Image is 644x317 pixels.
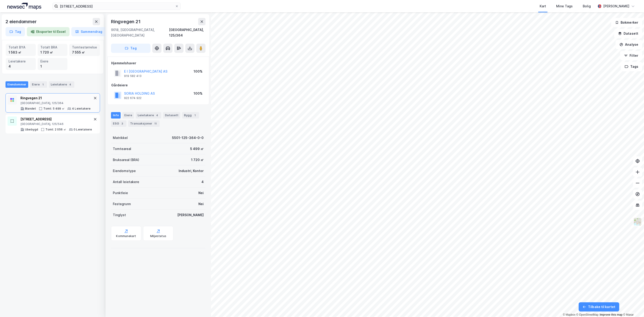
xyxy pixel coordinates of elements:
div: 0 Leietakere [74,128,92,131]
div: 4 [68,82,72,87]
div: Ubebygd [25,128,38,131]
div: 1 [41,82,45,87]
div: Industri, Kontor [179,168,204,174]
div: [STREET_ADDRESS] [20,116,92,122]
div: Eiendommer [6,81,28,88]
div: 1 583 ㎡ [8,50,33,55]
div: Punktleie [113,190,128,196]
button: Tags [621,62,642,71]
div: Kontrollprogram for chat [621,295,644,317]
div: Ringvegen 21 [20,95,91,101]
div: Bygg [182,112,199,119]
div: Bruksareal (BRA) [113,157,139,163]
div: 1 [193,113,197,118]
button: Eksporter til Excel [27,27,69,36]
div: Antall leietakere [113,179,139,185]
button: Analyse [616,40,642,49]
div: Eiere [40,59,65,64]
div: 922 674 922 [124,96,142,100]
div: Nei [198,201,204,207]
div: Blandet [25,107,36,110]
div: Tomt: 5 499 ㎡ [43,107,65,110]
div: 1 [40,64,65,69]
div: Gårdeiere [111,82,205,88]
div: Matrikkel [113,135,128,141]
button: Bokmerker [611,18,642,27]
img: logo.a4113a55bc3d86da70a041830d287a7e.svg [7,3,41,10]
div: Mine Tags [556,3,573,9]
div: Leietakere [8,59,33,64]
div: 100% [194,69,203,74]
div: Leietakere [136,112,161,119]
div: ESG [111,120,126,127]
div: Hjemmelshaver [111,60,205,66]
div: Eiendomstype [113,168,136,174]
div: Transaksjoner [128,120,160,127]
div: 2 eiendommer [6,18,38,25]
div: Info [111,112,121,119]
div: 9018, [GEOGRAPHIC_DATA], [GEOGRAPHIC_DATA] [111,27,169,38]
button: Datasett [614,29,642,38]
div: [PERSON_NAME] [603,3,629,9]
div: Ringvegen 21 [111,18,142,25]
div: Miljøstatus [150,234,166,238]
div: [PERSON_NAME] [177,212,204,218]
div: 5501-125-364-0-0 [172,135,204,141]
input: Søk på adresse, matrikkel, gårdeiere, leietakere eller personer [58,3,175,10]
div: 7 555 ㎡ [72,50,97,55]
div: Totalt BRA [40,45,65,50]
div: Totalt BYA [8,45,33,50]
img: Z [633,217,642,226]
iframe: Chat Widget [621,295,644,317]
a: Improve this map [600,313,622,316]
a: OpenStreetMap [576,313,599,316]
div: Tomtestørrelse [72,45,97,50]
div: 3 [120,121,125,126]
div: 4 [201,179,204,185]
div: Eiere [30,81,47,88]
button: Tag [6,27,25,36]
div: [GEOGRAPHIC_DATA], 125/364 [169,27,205,38]
div: Leietakere [49,81,74,88]
div: 11 [153,121,158,126]
div: [GEOGRAPHIC_DATA], 125/546 [20,122,92,126]
div: Festegrunn [113,201,131,207]
div: Eiere [122,112,134,119]
div: Tinglyst [113,212,126,218]
div: 4 [8,64,33,69]
div: Kart [540,3,546,9]
div: 4 [155,113,159,118]
div: Datasett [163,112,180,119]
div: Tomteareal [113,146,131,152]
div: 4 Leietakere [72,107,91,110]
button: Tag [111,44,150,53]
button: Tilbake til kartet [579,302,619,311]
div: 5 499 ㎡ [190,146,204,152]
button: Sammendrag [71,27,106,36]
div: Kommunekart [116,234,136,238]
a: Mapbox [563,313,575,316]
div: 1 720 ㎡ [191,157,204,163]
div: 1 720 ㎡ [40,50,65,55]
div: Nei [198,190,204,196]
button: Filter [620,51,642,60]
div: [GEOGRAPHIC_DATA], 125/364 [20,101,91,105]
div: Tomt: 2 056 ㎡ [45,128,66,131]
div: 100% [194,91,203,96]
div: Bolig [583,3,591,9]
div: 919 582 413 [124,74,142,78]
